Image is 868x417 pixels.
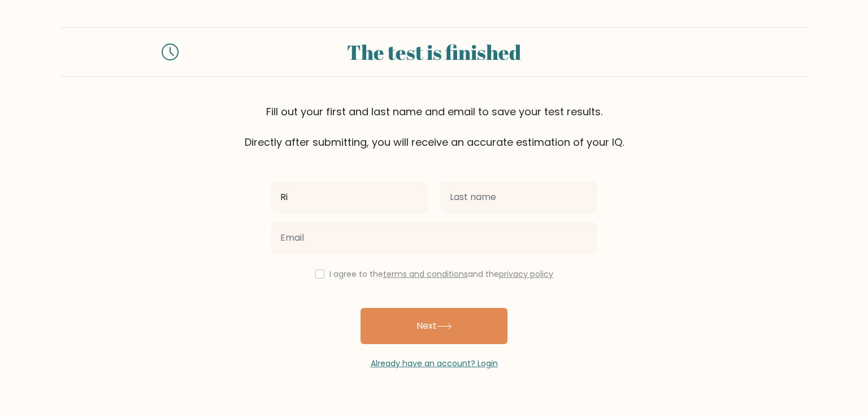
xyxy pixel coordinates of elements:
[271,222,597,254] input: Email
[361,308,507,344] button: Next
[383,268,468,280] a: terms and conditions
[441,181,597,213] input: Last name
[329,268,553,280] label: I agree to the and the
[499,268,553,280] a: privacy policy
[192,37,676,67] div: The test is finished
[271,181,427,213] input: First name
[371,358,498,369] a: Already have an account? Login
[61,104,807,150] div: Fill out your first and last name and email to save your test results. Directly after submitting,...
